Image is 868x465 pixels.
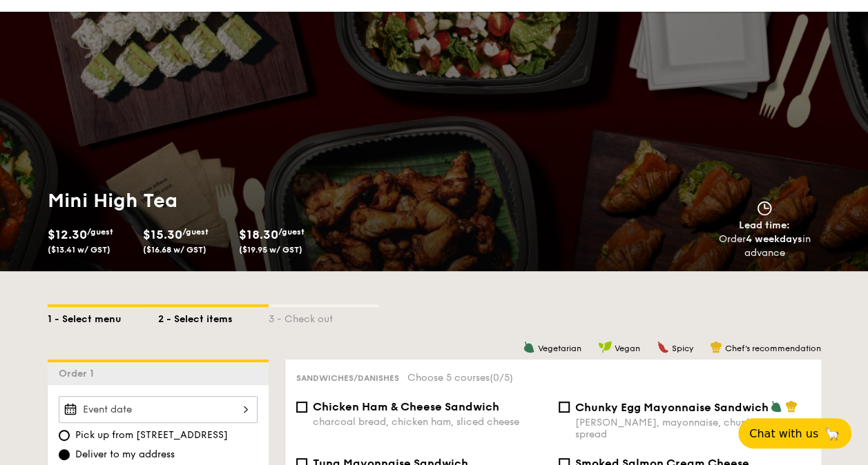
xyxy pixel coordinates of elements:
img: icon-spicy.37a8142b.svg [657,341,669,353]
div: charcoal bread, chicken ham, sliced cheese [313,416,548,428]
span: ($13.41 w/ GST) [48,245,110,255]
span: /guest [87,227,113,237]
span: Vegetarian [538,344,581,353]
span: ($19.95 w/ GST) [239,245,302,255]
span: ($16.68 w/ GST) [143,245,206,255]
img: icon-chef-hat.a58ddaea.svg [785,400,798,413]
span: Lead time: [739,219,790,231]
span: Chunky Egg Mayonnaise Sandwich [575,401,769,414]
input: Chunky Egg Mayonnaise Sandwich[PERSON_NAME], mayonnaise, chunky egg spread [559,402,570,413]
span: $18.30 [239,227,278,242]
img: icon-vegetarian.fe4039eb.svg [523,341,535,353]
span: Order 1 [59,368,99,379]
span: Chat with us [749,427,818,440]
span: 🦙 [824,426,840,442]
span: $12.30 [48,227,87,242]
h1: Mini High Tea [48,188,429,213]
span: Vegan [615,344,640,353]
input: Deliver to my address [59,449,70,460]
input: Event date [59,396,258,423]
span: Sandwiches/Danishes [296,373,399,383]
div: [PERSON_NAME], mayonnaise, chunky egg spread [575,417,810,440]
input: Pick up from [STREET_ADDRESS] [59,430,70,441]
img: icon-clock.2db775ea.svg [754,201,775,216]
div: 3 - Check out [269,307,379,326]
div: 1 - Select menu [48,307,158,326]
span: Deliver to my address [75,448,175,462]
img: icon-vegetarian.fe4039eb.svg [770,400,782,413]
span: /guest [182,227,209,237]
span: Chicken Ham & Cheese Sandwich [313,400,499,413]
span: (0/5) [490,372,513,384]
span: /guest [278,227,305,237]
input: Chicken Ham & Cheese Sandwichcharcoal bread, chicken ham, sliced cheese [296,402,307,413]
span: Choose 5 courses [407,372,513,384]
img: icon-chef-hat.a58ddaea.svg [710,341,722,353]
strong: 4 weekdays [746,233,802,245]
span: Chef's recommendation [725,344,821,353]
div: 2 - Select items [158,307,269,326]
div: Order in advance [703,232,827,260]
span: Spicy [672,344,693,353]
button: Chat with us🦙 [738,418,851,448]
span: $15.30 [143,227,182,242]
img: icon-vegan.f8ff3823.svg [598,341,612,353]
span: Pick up from [STREET_ADDRESS] [75,428,228,442]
